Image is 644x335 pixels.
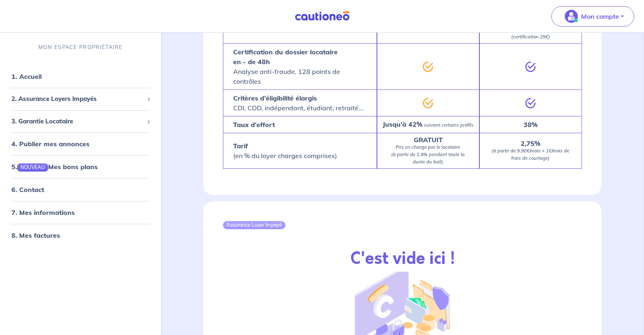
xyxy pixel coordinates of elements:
em: Pris en charge par le locataire (à partir de 2,9% pendant toute la durée du bail) [391,144,465,165]
div: 1. Accueil [3,68,158,85]
a: 7. Mes informations [11,208,75,217]
strong: Jusqu’à 42% [383,120,422,128]
img: Cautioneo [292,11,353,21]
p: Mon compte [581,11,619,21]
strong: GRATUIT [414,136,443,144]
p: MON ESPACE PROPRIÉTAIRE [38,43,123,51]
strong: Critères d’éligibilité élargis [233,94,317,102]
strong: Certification du dossier locataire en - de 48h [233,48,338,66]
div: 6. Contact [3,181,158,198]
div: 5.NOUVEAUMes bons plans [3,159,158,175]
button: illu_account_valid_menu.svgMon compte [551,6,634,27]
img: illu_account_valid_menu.svg [565,10,578,23]
span: 3. Garantie Locataire [11,117,143,126]
p: CDI, CDD, indépendant, étudiant, retraité... [233,93,363,113]
div: 3. Garantie Locataire [3,114,158,130]
h2: C'est vide ici ! [350,249,455,268]
p: Analyse anti-fraude, 128 points de contrôles [233,47,367,86]
div: 8. Mes factures [3,227,158,243]
strong: 2,75% [521,139,540,147]
span: 2. Assurance Loyers Impayés [11,94,143,104]
div: Assurance Loyer Impayé [223,221,285,229]
strong: Taux d’effort [233,121,275,129]
a: 5.NOUVEAUMes bons plans [11,163,98,171]
strong: Tarif [233,142,248,150]
div: 2. Assurance Loyers Impayés [3,91,158,107]
em: (à partir de 9,90€/mois + 1€/mois de frais de courtage) [492,148,569,161]
a: 4. Publier mes annonces [11,140,89,148]
a: 6. Contact [11,185,44,194]
em: suivant certains profils [424,122,474,128]
div: 4. Publier mes annonces [3,136,158,152]
p: (en % du loyer charges comprises) [233,141,337,161]
div: 7. Mes informations [3,204,158,221]
a: 8. Mes factures [11,231,60,239]
strong: 38% [524,121,537,129]
a: 1. Accueil [11,72,42,80]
